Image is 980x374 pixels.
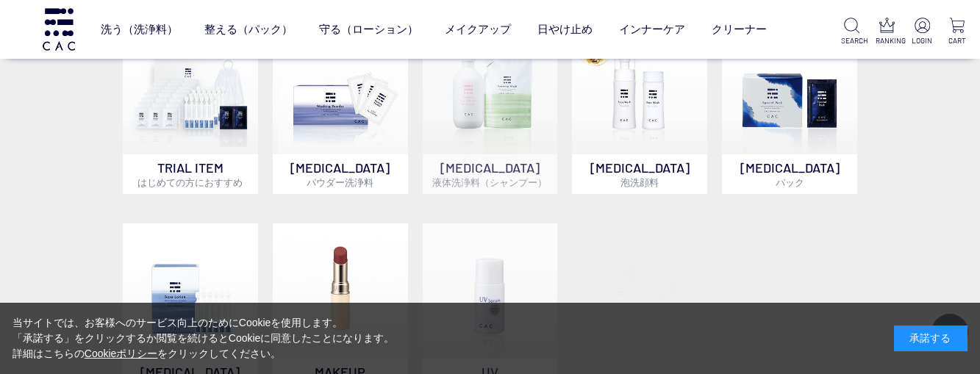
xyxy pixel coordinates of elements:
a: メイクアップ [445,10,511,49]
a: インナーケア [619,10,685,49]
div: 承諾する [894,326,968,351]
p: CART [946,35,968,46]
div: 当サイトでは、お客様へのサービス向上のためにCookieを使用します。 「承諾する」をクリックするか閲覧を続けるとCookieに同意したことになります。 詳細はこちらの をクリックしてください。 [12,315,395,362]
a: 泡洗顔料 [MEDICAL_DATA]泡洗顔料 [572,19,707,194]
p: [MEDICAL_DATA] [423,154,558,194]
a: SEARCH [841,18,863,46]
p: [MEDICAL_DATA] [273,154,408,194]
a: 日やけ止め [537,10,593,49]
p: LOGIN [911,35,933,46]
span: はじめての方におすすめ [137,176,243,188]
a: Cookieポリシー [85,348,158,359]
span: 液体洗浄料（シャンプー） [432,176,547,188]
p: SEARCH [841,35,863,46]
img: トライアルセット [123,19,258,154]
img: 泡洗顔料 [572,19,707,154]
a: LOGIN [911,18,933,46]
a: 洗う（洗浄料） [101,10,178,49]
a: [MEDICAL_DATA]パック [722,19,857,194]
img: logo [40,8,77,50]
p: RANKING [876,35,898,46]
a: 整える（パック） [204,10,293,49]
a: トライアルセット TRIAL ITEMはじめての方におすすめ [123,19,258,194]
p: TRIAL ITEM [123,154,258,194]
span: 泡洗顔料 [620,176,659,188]
a: CART [946,18,968,46]
img: インナーケア [572,223,707,359]
a: RANKING [876,18,898,46]
span: パウダー洗浄料 [307,176,373,188]
p: [MEDICAL_DATA] [722,154,857,194]
p: [MEDICAL_DATA] [572,154,707,194]
a: [MEDICAL_DATA]液体洗浄料（シャンプー） [423,19,558,194]
a: [MEDICAL_DATA]パウダー洗浄料 [273,19,408,194]
a: 守る（ローション） [319,10,418,49]
span: パック [776,176,804,188]
a: クリーナー [712,10,767,49]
